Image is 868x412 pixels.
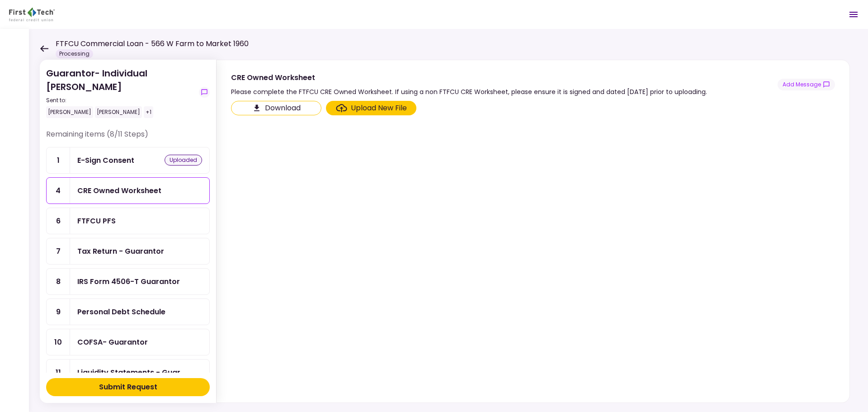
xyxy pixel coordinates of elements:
h1: FTFCU Commercial Loan - 566 W Farm to Market 1960 [56,38,249,49]
a: 11Liquidity Statements - Guarantor [46,359,210,386]
div: CRE Owned WorksheetPlease complete the FTFCU CRE Owned Worksheet. If using a non FTFCU CRE Worksh... [216,60,850,403]
span: Click here to upload the required document [326,101,416,115]
div: uploaded [165,155,202,166]
div: 4 [47,178,70,204]
div: COFSA- Guarantor [77,336,148,348]
a: 6FTFCU PFS [46,208,210,234]
button: Open menu [843,4,864,25]
div: 6 [47,208,70,234]
button: show-messages [199,87,210,98]
div: Guarantor- Individual [PERSON_NAME] [46,66,195,118]
div: Upload New File [351,103,407,114]
div: 7 [47,238,70,264]
div: 8 [47,269,70,294]
div: 9 [47,299,70,325]
div: Submit Request [99,382,157,393]
div: CRE Owned Worksheet [77,185,161,196]
div: [PERSON_NAME] [95,106,142,118]
div: +1 [144,106,153,118]
div: CRE Owned Worksheet [231,72,707,83]
div: Liquidity Statements - Guarantor [77,367,186,378]
div: E-Sign Consent [77,155,134,166]
a: 8IRS Form 4506-T Guarantor [46,268,210,295]
div: FTFCU PFS [77,215,116,227]
div: Please complete the FTFCU CRE Owned Worksheet. If using a non FTFCU CRE Worksheet, please ensure ... [231,86,707,97]
a: 1E-Sign Consentuploaded [46,147,210,174]
a: 10COFSA- Guarantor [46,329,210,355]
div: [PERSON_NAME] [46,106,93,118]
div: 10 [47,329,70,355]
button: Submit Request [46,378,210,396]
div: 11 [47,360,70,385]
div: IRS Form 4506-T Guarantor [77,276,180,287]
div: Tax Return - Guarantor [77,246,164,257]
div: Remaining items (8/11 Steps) [46,129,210,147]
div: 1 [47,147,70,173]
div: Processing [56,49,93,58]
a: 4CRE Owned Worksheet [46,177,210,204]
div: Personal Debt Schedule [77,306,165,317]
div: Sent to: [46,96,195,104]
button: Click here to download the document [231,101,321,115]
a: 7Tax Return - Guarantor [46,238,210,265]
button: show-messages [778,79,835,90]
a: 9Personal Debt Schedule [46,298,210,325]
img: Partner icon [9,8,55,21]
